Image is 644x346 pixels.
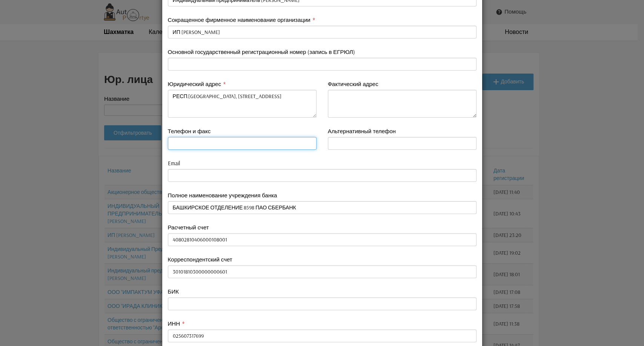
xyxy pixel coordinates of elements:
[168,159,180,167] label: Email
[328,80,378,88] label: Фактический адрес
[168,48,355,56] label: Основной государственный регистрационный номер (запись в ЕГРЮЛ)
[168,320,180,328] label: ИНН
[328,127,396,135] label: Альтернативный телефон
[168,223,209,231] label: Расчетный счет
[168,255,232,263] label: Корреспондентский счет
[168,127,211,135] label: Телефон и факс
[168,80,221,88] label: Юридический адрес
[168,288,179,295] label: БИК
[168,191,277,199] label: Полное наименование учреждения банка
[168,16,310,24] label: Сокращенное фирменное наименование организации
